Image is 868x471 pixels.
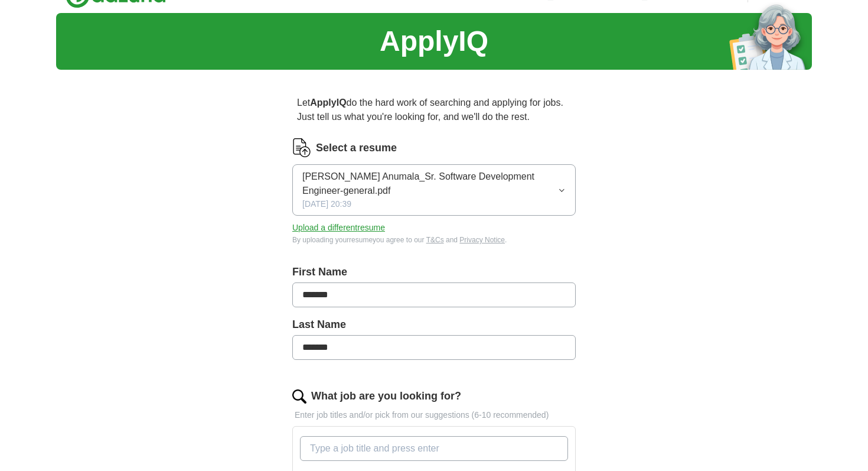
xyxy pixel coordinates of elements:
label: First Name [292,264,576,280]
label: Select a resume [316,140,397,156]
p: Enter job titles and/or pick from our suggestions (6-10 recommended) [292,409,576,421]
span: [DATE] 20:39 [302,198,351,210]
label: What job are you looking for? [311,388,461,404]
h1: ApplyIQ [380,20,488,63]
img: search.png [292,389,306,404]
a: T&Cs [426,236,444,244]
input: Type a job title and press enter [300,436,568,461]
button: [PERSON_NAME] Anumala_Sr. Software Development Engineer-general.pdf[DATE] 20:39 [292,164,576,216]
button: Upload a differentresume [292,222,385,234]
span: [PERSON_NAME] Anumala_Sr. Software Development Engineer-general.pdf [302,170,558,198]
strong: ApplyIQ [310,98,346,108]
label: Last Name [292,317,576,333]
a: Privacy Notice [459,236,505,244]
p: Let do the hard work of searching and applying for jobs. Just tell us what you're looking for, an... [292,91,576,129]
img: CV Icon [292,138,311,157]
div: By uploading your resume you agree to our and . [292,235,576,245]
